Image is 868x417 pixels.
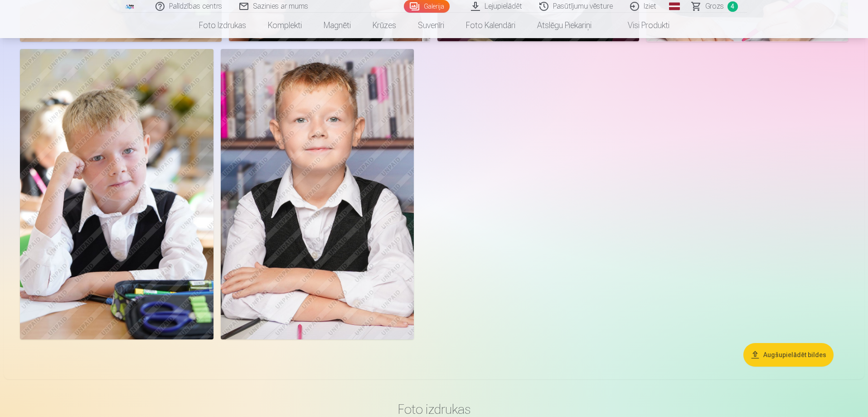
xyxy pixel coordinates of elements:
a: Magnēti [313,13,362,38]
span: 4 [727,1,738,12]
a: Foto kalendāri [455,13,526,38]
a: Visi produkti [602,13,680,38]
a: Komplekti [257,13,313,38]
a: Suvenīri [407,13,455,38]
a: Krūzes [362,13,407,38]
button: Augšupielādēt bildes [743,343,834,367]
a: Atslēgu piekariņi [526,13,602,38]
span: Grozs [705,1,724,12]
a: Foto izdrukas [188,13,257,38]
img: /fa1 [125,4,135,9]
